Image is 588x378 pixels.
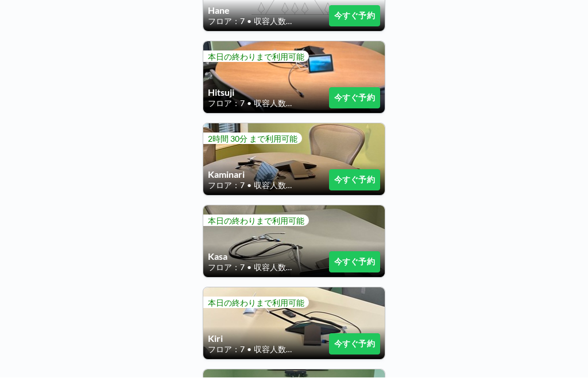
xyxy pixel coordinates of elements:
[208,5,329,17] h4: Hane
[208,181,245,191] span: フロア：7
[254,17,297,27] span: 収容人数：8
[254,181,297,191] span: 収容人数：4
[208,298,304,308] span: 本日の終わりまで利用可能
[329,170,380,191] button: 今すぐ予約
[208,251,329,263] h4: Kasa
[208,263,245,273] span: フロア：7
[208,52,304,62] span: 本日の終わりまで利用可能
[208,17,245,27] span: フロア：7
[208,216,304,226] span: 本日の終わりまで利用可能
[208,333,329,345] h4: Kiri
[208,345,245,355] span: フロア：7
[208,99,245,109] span: フロア：7
[247,181,252,191] span: •
[329,334,380,355] button: 今すぐ予約
[329,88,380,109] button: 今すぐ予約
[247,17,252,27] span: •
[247,263,252,273] span: •
[247,99,252,109] span: •
[254,263,297,273] span: 収容人数：10
[329,6,380,27] button: 今すぐ予約
[208,134,297,144] span: 2時間 30分 まで利用可能
[254,99,297,109] span: 収容人数：6
[208,87,329,99] h4: Hitsuji
[329,252,380,273] button: 今すぐ予約
[254,345,297,355] span: 収容人数：10
[247,345,252,355] span: •
[208,169,329,181] h4: Kaminari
